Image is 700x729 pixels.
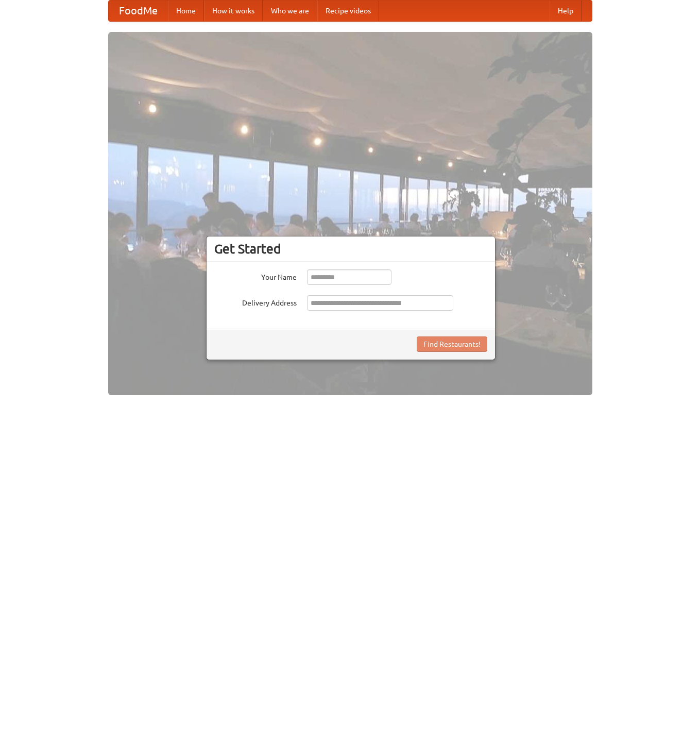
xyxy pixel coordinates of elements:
[204,1,263,21] a: How it works
[417,336,487,352] button: Find Restaurants!
[263,1,317,21] a: Who we are
[214,295,297,308] label: Delivery Address
[214,269,297,282] label: Your Name
[214,241,487,257] h3: Get Started
[317,1,379,21] a: Recipe videos
[168,1,204,21] a: Home
[550,1,582,21] a: Help
[109,1,168,21] a: FoodMe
